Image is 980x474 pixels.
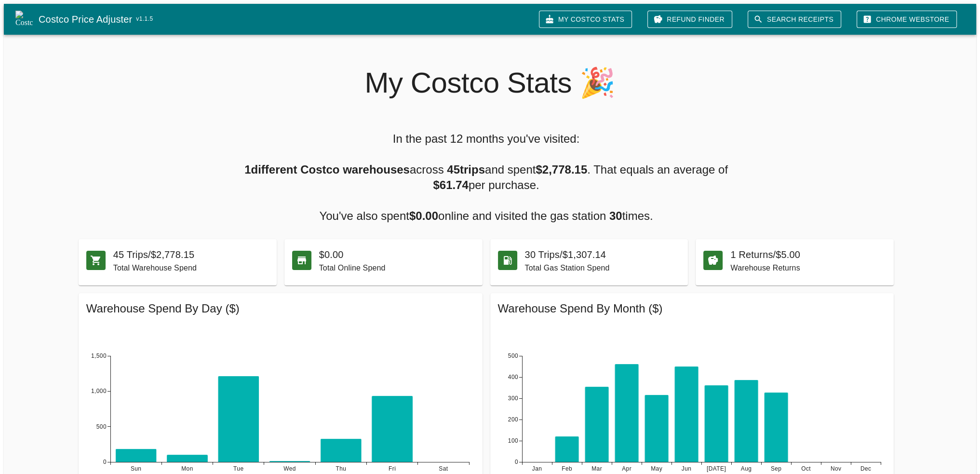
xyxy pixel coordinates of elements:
tspan: Sat [439,465,448,472]
tspan: Fri [389,465,396,472]
tspan: 1,500 [91,352,107,359]
a: Search Receipts [748,11,841,28]
tspan: Jun [681,465,691,472]
tspan: Feb [562,465,572,472]
tspan: 500 [96,423,107,430]
span: Warehouse Spend By Month ($) [498,301,886,316]
b: 1 different Costco warehouses [244,163,410,176]
a: Chrome Webstore [857,11,957,28]
tspan: Thu [336,465,346,472]
img: Costco Price Adjuster [15,11,33,28]
h2: My Costco Stats 🎉 [249,66,731,100]
p: Total Gas Station Spend [525,262,681,274]
p: Total Online Spend [319,262,475,274]
b: $61.74 [433,178,468,191]
tspan: 1,000 [91,388,107,394]
b: $2,778.15 [536,163,587,176]
tspan: Apr [622,465,631,472]
tspan: Aug [740,465,752,472]
tspan: Tue [233,465,243,472]
tspan: Dec [860,465,871,472]
b: 45 trips [447,163,485,176]
h6: 45 Trips / $2,778.15 [113,247,269,262]
tspan: 400 [508,374,518,380]
tspan: 200 [508,416,518,423]
tspan: Jan [532,465,542,472]
b: 30 [609,209,622,222]
h6: 30 Trips / $1,307.14 [525,247,681,262]
tspan: [DATE] [706,465,725,472]
tspan: 500 [508,352,518,359]
a: Costco Price Adjuster v1.1.5 [39,12,531,27]
a: My Costco Stats [539,11,632,28]
tspan: Oct [801,465,811,472]
tspan: May [651,465,662,472]
tspan: Sun [131,465,142,472]
tspan: Sep [770,465,781,472]
tspan: Mon [181,465,193,472]
a: Refund Finder [647,11,732,28]
tspan: 100 [508,437,518,444]
tspan: 0 [514,459,518,465]
p: Total Warehouse Spend [113,262,269,274]
h5: In the past 12 months you've visited: across and spent . That equals an average of per purchase. ... [243,131,729,224]
span: v 1.1.5 [136,14,153,24]
tspan: Mar [591,465,602,472]
tspan: Nov [830,465,841,472]
h6: 1 Returns / $5.00 [730,247,886,262]
span: Warehouse Spend By Day ($) [86,301,475,316]
p: Warehouse Returns [730,262,886,274]
h6: $0.00 [319,247,475,262]
tspan: 300 [508,395,518,402]
tspan: 0 [103,459,107,465]
b: $0.00 [409,209,438,222]
tspan: Wed [283,465,296,472]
